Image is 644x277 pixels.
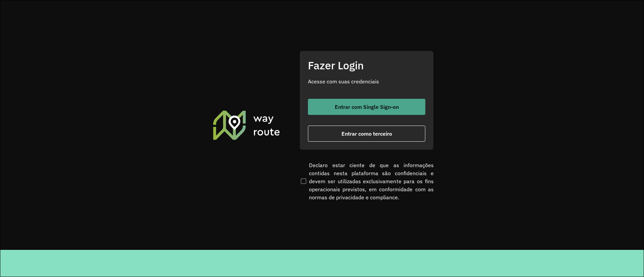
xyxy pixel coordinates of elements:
img: Roteirizador AmbevTech [212,110,281,140]
span: Entrar com Single Sign-on [335,104,399,110]
h2: Fazer Login [308,59,425,72]
label: Declaro estar ciente de que as informações contidas nesta plataforma são confidenciais e devem se... [300,161,434,201]
span: Entrar como terceiro [341,131,392,136]
button: button [308,126,425,142]
p: Acesse com suas credenciais [308,77,425,85]
button: button [308,99,425,115]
